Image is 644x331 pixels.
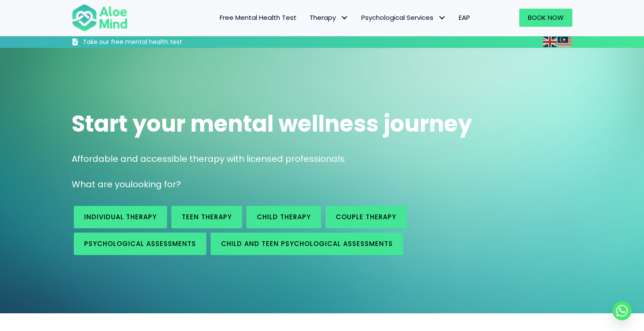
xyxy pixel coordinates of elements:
[612,301,631,320] a: Whatsapp
[74,206,167,228] a: Individual therapy
[361,13,446,22] span: Psychological Services
[459,13,470,22] span: EAP
[74,233,206,255] a: Psychological assessments
[83,38,228,47] h3: Take our free mental health test
[130,178,181,190] span: looking for?
[436,12,448,24] span: Psychological Services: submenu
[519,9,572,27] a: Book Now
[84,239,196,248] span: Psychological assessments
[246,206,321,228] a: Child Therapy
[336,212,396,221] span: Couple therapy
[182,212,232,221] span: Teen Therapy
[139,9,477,27] nav: Menu
[220,13,297,22] span: Free Mental Health Test
[72,3,128,32] img: Aloe mind Logo
[558,37,571,47] img: ms
[84,212,157,221] span: Individual therapy
[221,239,393,248] span: Child and Teen Psychological assessments
[171,206,242,228] a: Teen Therapy
[72,108,472,139] span: Start your mental wellness journey
[257,212,311,221] span: Child Therapy
[452,9,477,27] a: EAP
[325,206,407,228] a: Couple therapy
[303,9,355,27] a: TherapyTherapy: submenu
[213,9,303,27] a: Free Mental Health Test
[72,38,228,48] a: Take our free mental health test
[338,12,350,24] span: Therapy: submenu
[72,153,572,165] p: Affordable and accessible therapy with licensed professionals.
[558,37,572,47] a: Malay
[528,13,564,22] span: Book Now
[355,9,452,27] a: Psychological ServicesPsychological Services: submenu
[72,178,130,190] span: What are you
[543,37,557,47] img: en
[211,233,403,255] a: Child and Teen Psychological assessments
[309,13,348,22] span: Therapy
[543,37,558,47] a: English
